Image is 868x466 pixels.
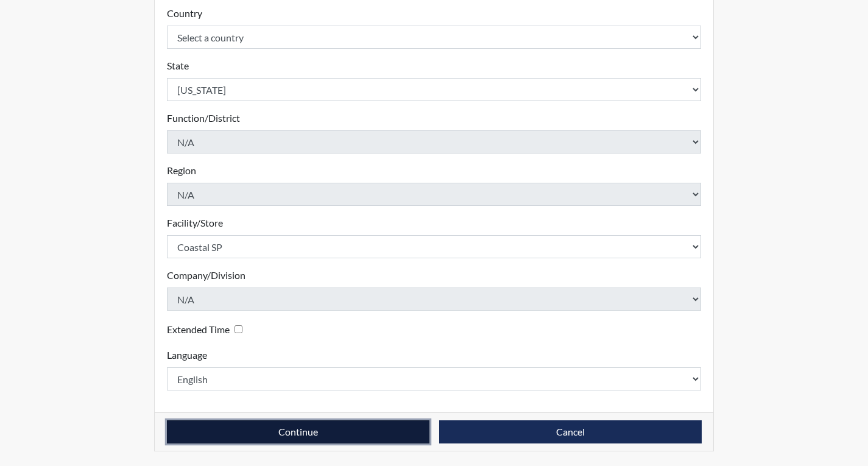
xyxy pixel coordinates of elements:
label: Language [167,348,207,362]
label: State [167,58,189,73]
button: Cancel [439,420,702,443]
button: Continue [167,420,429,443]
label: Country [167,6,202,21]
label: Function/District [167,111,240,125]
label: Facility/Store [167,216,223,230]
label: Company/Division [167,268,245,283]
label: Extended Time [167,322,230,337]
label: Region [167,163,196,178]
div: Checking this box will provide the interviewee with an accomodation of extra time to answer each ... [167,320,247,338]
